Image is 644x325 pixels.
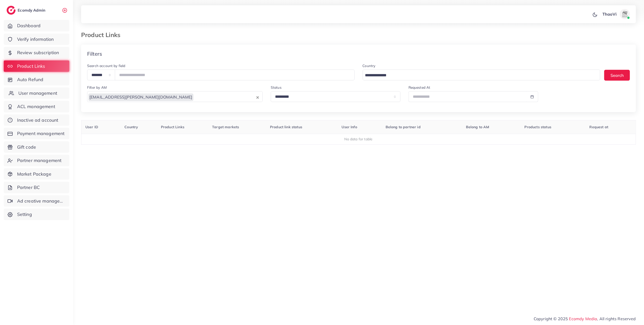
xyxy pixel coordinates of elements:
[4,168,69,180] a: Market Package
[84,137,633,142] div: No data for table
[17,211,32,218] span: Setting
[124,125,138,129] span: Country
[4,141,69,153] a: Gift code
[386,125,421,129] span: Belong to partner id
[17,184,40,191] span: Partner BC
[17,171,51,177] span: Market Package
[270,125,302,129] span: Product link status
[87,91,263,102] div: Search for option
[7,6,16,15] img: logo
[17,130,65,137] span: Payment management
[604,70,630,81] button: Search
[525,125,551,129] span: Products status
[602,11,617,17] p: ThaoVi
[17,144,36,150] span: Gift code
[17,103,55,110] span: ACL management
[4,47,69,58] a: Review subscription
[597,316,636,322] span: , All rights Reserved
[534,316,636,322] span: Copyright © 2025
[17,76,44,83] span: Auto Refund
[87,63,125,68] label: Search account by field
[17,22,41,29] span: Dashboard
[18,90,57,96] span: User management
[4,20,69,31] a: Dashboard
[17,117,58,123] span: Inactive ad account
[409,85,430,90] label: Requested At
[17,63,45,70] span: Product Links
[363,72,594,79] input: Search for option
[466,125,489,129] span: Belong to AM
[620,9,630,19] img: avatar
[17,49,59,56] span: Review subscription
[88,93,193,101] span: [EMAIL_ADDRESS][PERSON_NAME][DOMAIN_NAME]
[271,85,282,90] label: Status
[17,157,62,164] span: Partner management
[4,182,69,193] a: Partner BC
[4,74,69,85] a: Auto Refund
[4,34,69,45] a: Verify information
[256,94,259,100] button: Clear Selected
[81,31,124,39] h3: Product Links
[85,125,98,129] span: User ID
[87,85,107,90] label: Filter by AM
[18,8,47,13] h2: Ecomdy Admin
[4,128,69,139] a: Payment management
[161,125,184,129] span: Product Links
[342,125,357,129] span: User Info
[4,87,69,99] a: User management
[4,60,69,72] a: Product Links
[194,93,255,101] input: Search for option
[17,198,65,204] span: Ad creative management
[4,101,69,112] a: ACL management
[212,125,239,129] span: Target markets
[4,195,69,207] a: Ad creative management
[4,209,69,220] a: Setting
[4,114,69,126] a: Inactive ad account
[363,70,600,80] div: Search for option
[87,51,102,57] h4: Filters
[590,125,608,129] span: Request at
[17,36,54,43] span: Verify information
[569,316,597,321] a: Ecomdy Media
[4,155,69,166] a: Partner management
[7,6,47,15] a: logoEcomdy Admin
[363,63,376,68] label: Country
[600,9,632,19] a: ThaoViavatar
